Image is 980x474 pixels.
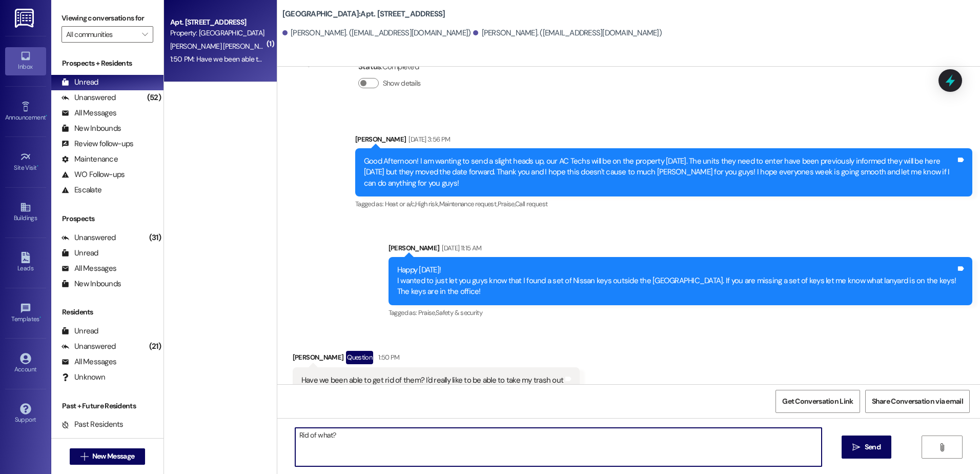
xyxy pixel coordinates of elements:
div: [DATE] 11:15 AM [439,243,481,253]
div: 1:50 PM [376,352,399,363]
div: Tagged as: [355,196,972,211]
div: [PERSON_NAME] [293,351,580,367]
label: Show details [383,78,421,89]
div: New Inbounds [62,123,121,134]
div: [PERSON_NAME] [389,243,972,257]
span: • [46,112,47,120]
div: Unanswered [62,341,116,352]
div: [PERSON_NAME]. ([EMAIL_ADDRESS][DOMAIN_NAME]) [473,28,662,38]
div: Unread [62,248,98,259]
div: Residents [51,307,164,318]
div: Unanswered [62,92,116,103]
span: • [39,314,41,321]
div: Apt. [STREET_ADDRESS] [170,17,265,28]
span: High risk , [415,200,439,208]
div: Review follow-ups [62,139,133,149]
div: 1:50 PM: Have we been able to get rid of them? I'd really like to be able to take my trash out [170,54,439,64]
div: All Messages [62,357,116,367]
span: Get Conversation Link [782,396,853,407]
span: Heat or a/c , [385,200,415,208]
a: Account [5,350,46,378]
i:  [852,443,860,451]
a: Inbox [5,47,46,75]
span: Maintenance request , [439,200,498,208]
span: Safety & security [436,308,482,317]
div: Unread [62,77,98,88]
div: Happy [DATE]! I wanted to just let you guys know that I found a set of Nissan keys outside the [G... [397,265,956,298]
div: : Completed [358,59,425,75]
b: Status [358,62,381,72]
div: [DATE] 3:56 PM [406,134,450,145]
span: • [37,163,38,170]
div: (21) [147,339,164,354]
label: Viewing conversations for [62,10,153,26]
span: New Message [92,451,134,462]
div: (52) [145,90,164,106]
span: Praise , [418,308,436,317]
div: Question [346,351,373,364]
i:  [142,30,148,38]
div: [PERSON_NAME]. ([EMAIL_ADDRESS][DOMAIN_NAME]) [282,28,471,38]
span: Call request [515,200,547,208]
div: Prospects [51,213,164,224]
button: Get Conversation Link [775,390,860,413]
span: Send [865,442,881,452]
div: Good Afternoon! I am wanting to send a slight heads up, our AC Techs will be on the property [DAT... [364,156,956,189]
div: Unknown [62,372,105,383]
div: New Inbounds [62,279,121,289]
div: Maintenance [62,154,118,165]
span: Share Conversation via email [872,396,963,407]
div: Property: [GEOGRAPHIC_DATA] [170,28,265,38]
a: Buildings [5,199,46,226]
div: Unanswered [62,232,116,243]
button: Share Conversation via email [865,390,970,413]
div: (31) [147,230,164,246]
i:  [80,452,88,461]
a: Leads [5,249,46,276]
a: Templates • [5,300,46,327]
span: [PERSON_NAME] [PERSON_NAME] [170,42,277,51]
div: Past + Future Residents [51,401,164,411]
div: Have we been able to get rid of them? I'd really like to be able to take my trash out [301,375,563,386]
div: All Messages [62,108,116,118]
div: Tagged as: [389,305,972,320]
div: WO Follow-ups [62,169,125,180]
a: Site Visit • [5,148,46,176]
input: All communities [66,26,137,43]
div: Unread [62,326,98,337]
div: [PERSON_NAME] [355,134,972,148]
div: Escalate [62,185,101,195]
a: Support [5,400,46,428]
img: ResiDesk Logo [15,9,36,28]
div: All Messages [62,263,116,274]
div: Past Residents [62,419,124,430]
button: Send [842,436,891,459]
i:  [938,443,946,451]
b: [GEOGRAPHIC_DATA]: Apt. [STREET_ADDRESS] [282,9,445,19]
div: Prospects + Residents [51,58,164,69]
button: New Message [70,448,146,465]
textarea: Rid of what [295,428,821,466]
span: Praise , [498,200,515,208]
